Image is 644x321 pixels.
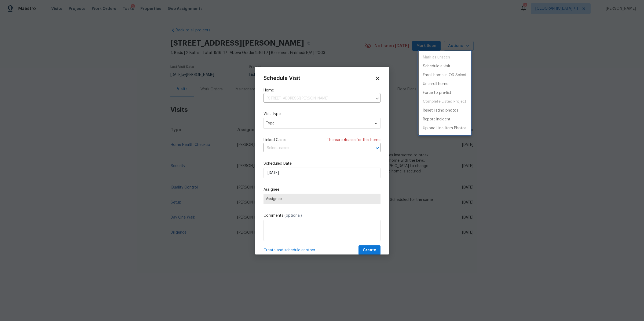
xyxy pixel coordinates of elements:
[423,64,451,69] p: Schedule a visit
[423,108,458,113] p: Reset listing photos
[423,117,451,122] p: Report Incident
[419,97,471,106] span: Project is already completed
[423,81,448,87] p: Unenroll home
[423,90,451,96] p: Force to pre-list
[423,126,467,131] p: Upload Line Item Photos
[423,72,467,78] p: Enroll home in OD Select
